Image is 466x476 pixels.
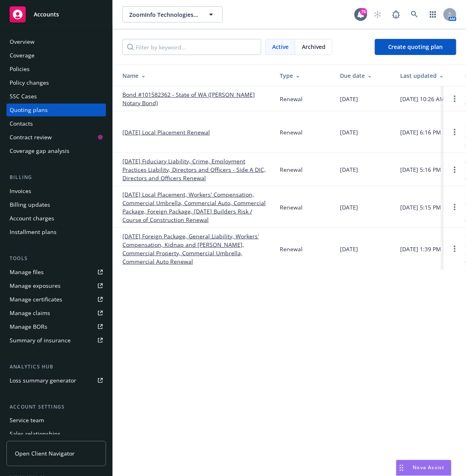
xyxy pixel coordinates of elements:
[280,128,303,136] div: Renewal
[340,71,387,80] div: Due date
[280,95,303,103] div: Renewal
[6,144,106,157] a: Coverage gap analysis
[10,90,37,103] div: SSC Cases
[388,6,404,22] a: Report a Bug
[400,95,445,103] div: [DATE] 10:26 AM
[10,226,57,238] div: Installment plans
[272,43,289,51] span: Active
[360,8,367,15] div: 76
[122,232,267,266] a: [DATE] Foreign Package, General Liability, Workers' Compensation, Kidnap and [PERSON_NAME], Comme...
[400,203,441,212] div: [DATE] 5:15 PM
[6,403,106,411] div: Account settings
[397,460,407,476] div: Drag to move
[6,363,106,371] div: Analytics hub
[6,334,106,347] a: Summary of insurance
[10,76,49,89] div: Policy changes
[10,428,61,441] div: Sales relationships
[34,11,59,18] span: Accounts
[122,157,267,182] a: [DATE] Fiduciary Liability, Crime, Employment Practices Liability, Directors and Officers - Side ...
[450,165,460,175] a: Open options
[10,334,71,347] div: Summary of insurance
[340,203,358,212] div: [DATE]
[6,35,106,48] a: Overview
[407,6,423,22] a: Search
[15,450,75,458] span: Open Client Navigator
[400,128,441,136] div: [DATE] 6:16 PM
[10,144,69,157] div: Coverage gap analysis
[400,71,448,80] div: Last updated
[122,71,267,80] div: Name
[10,320,47,333] div: Manage BORs
[10,266,44,279] div: Manage files
[122,6,223,22] button: ZoomInfo Technologies, Inc.
[280,245,303,253] div: Renewal
[6,117,106,130] a: Contacts
[6,49,106,62] a: Coverage
[6,307,106,319] a: Manage claims
[6,414,106,427] a: Service team
[6,254,106,262] div: Tools
[10,212,54,225] div: Account charges
[400,245,441,253] div: [DATE] 1:39 PM
[425,6,441,22] a: Switch app
[450,127,460,137] a: Open options
[280,203,303,212] div: Renewal
[340,128,358,136] div: [DATE]
[6,104,106,116] a: Quoting plans
[450,202,460,212] a: Open options
[340,245,358,253] div: [DATE]
[10,198,50,211] div: Billing updates
[396,460,452,476] button: Nova Assist
[122,39,261,55] input: Filter by keyword...
[340,165,358,174] div: [DATE]
[10,49,35,62] div: Coverage
[6,198,106,211] a: Billing updates
[10,104,48,116] div: Quoting plans
[10,35,35,48] div: Overview
[370,6,386,22] a: Start snowing
[10,117,33,130] div: Contacts
[6,185,106,197] a: Invoices
[280,165,303,174] div: Renewal
[122,128,210,136] a: [DATE] Local Placement Renewal
[400,165,441,174] div: [DATE] 5:16 PM
[6,226,106,238] a: Installment plans
[6,428,106,441] a: Sales relationships
[122,190,267,224] a: [DATE] Local Placement, Workers' Compensation, Commercial Umbrella, Commercial Auto, Commercial P...
[6,320,106,333] a: Manage BORs
[6,131,106,144] a: Contract review
[6,90,106,103] a: SSC Cases
[122,90,267,107] a: Bond #101582362 - State of WA ([PERSON_NAME] Notary Bond)
[6,3,106,26] a: Accounts
[6,279,106,292] a: Manage exposures
[413,464,445,471] span: Nova Assist
[10,374,76,387] div: Loss summary generator
[450,94,460,104] a: Open options
[375,39,456,55] a: Create quoting plan
[6,374,106,387] a: Loss summary generator
[6,173,106,181] div: Billing
[10,185,31,197] div: Invoices
[10,63,30,75] div: Policies
[6,293,106,306] a: Manage certificates
[10,293,62,306] div: Manage certificates
[129,10,199,19] span: ZoomInfo Technologies, Inc.
[388,43,443,51] span: Create quoting plan
[280,71,327,80] div: Type
[6,63,106,75] a: Policies
[10,414,44,427] div: Service team
[10,279,61,292] div: Manage exposures
[10,131,52,144] div: Contract review
[10,307,50,319] div: Manage claims
[450,244,460,254] a: Open options
[302,43,326,51] span: Archived
[6,76,106,89] a: Policy changes
[6,266,106,279] a: Manage files
[340,95,358,103] div: [DATE]
[6,212,106,225] a: Account charges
